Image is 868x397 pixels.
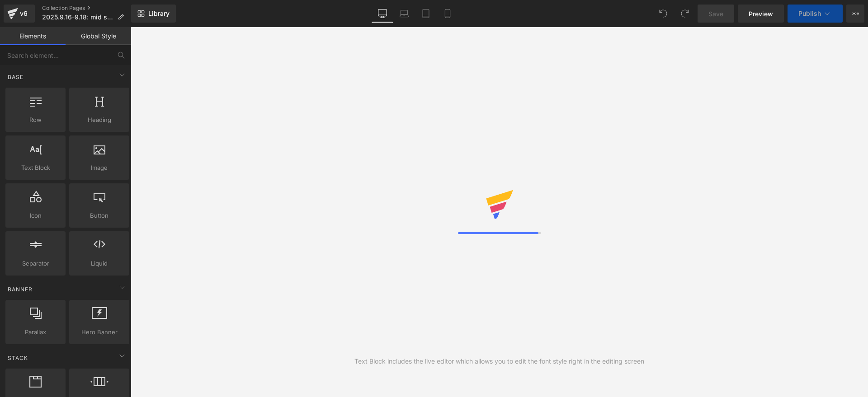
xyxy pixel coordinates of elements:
span: Text Block [8,163,63,173]
a: Laptop [393,5,415,23]
span: Publish [798,10,821,17]
button: Undo [654,5,672,23]
span: Save [708,9,723,19]
a: Mobile [437,5,458,23]
button: Redo [676,5,694,23]
a: Tablet [415,5,437,23]
a: Global Style [66,27,131,45]
span: Base [7,73,24,81]
span: Hero Banner [72,327,127,337]
a: Collection Pages [42,5,131,12]
span: Preview [749,9,773,19]
span: Library [148,9,170,18]
span: Separator [8,259,63,268]
a: Preview [738,5,784,23]
span: Icon [8,211,63,220]
span: Row [8,115,63,125]
span: Liquid [72,259,127,268]
div: Text Block includes the live editor which allows you to edit the font style right in the editing ... [354,356,644,366]
a: New Library [131,5,176,23]
a: v6 [4,5,35,23]
span: Heading [72,115,127,125]
span: Parallax [8,327,63,337]
span: Banner [7,285,33,294]
span: Image [72,163,127,173]
div: v6 [18,8,29,19]
a: Desktop [372,5,393,23]
button: More [846,5,864,23]
span: Button [72,211,127,220]
button: Publish [788,5,843,23]
span: 2025.9.16-9.18: mid setp [42,14,114,21]
span: Stack [7,354,29,362]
